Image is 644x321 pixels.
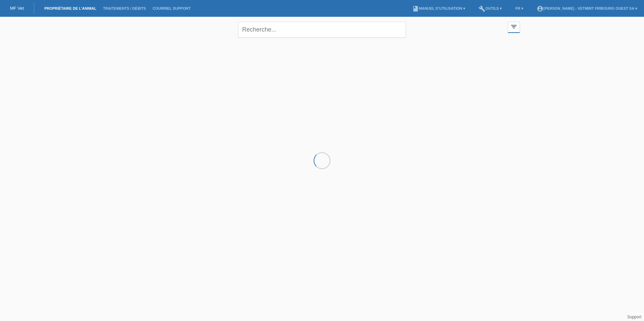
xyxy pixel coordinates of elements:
a: Traitements / débits [100,6,149,10]
a: Propriétaire de l’animal [41,6,100,10]
a: account_circle[PERSON_NAME] - Vetmint Fribourg Ouest SA ▾ [533,6,641,10]
a: MF Vet [10,6,24,11]
i: build [479,5,485,12]
i: account_circle [537,5,543,12]
i: book [412,5,419,12]
input: Recherche... [238,22,406,38]
a: FR ▾ [512,6,527,10]
a: Support [627,315,641,319]
a: bookManuel d’utilisation ▾ [409,6,469,10]
i: filter_list [510,23,518,31]
a: Courriel Support [149,6,194,10]
a: buildOutils ▾ [475,6,505,10]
